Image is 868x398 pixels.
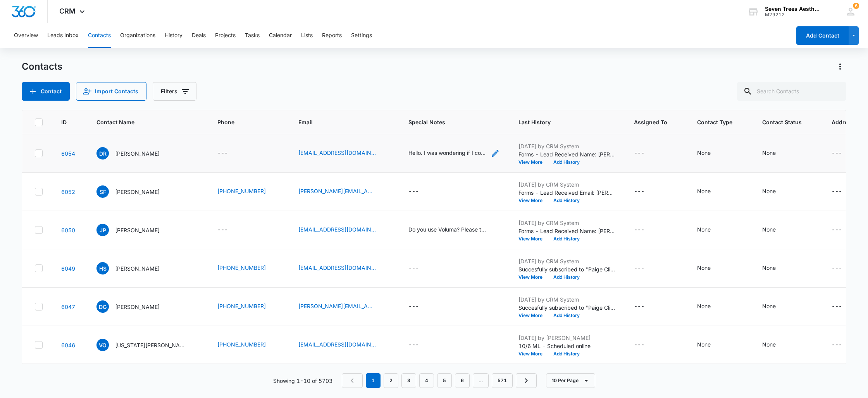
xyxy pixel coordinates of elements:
[518,352,548,356] button: View More
[634,187,644,196] div: ---
[762,340,790,350] div: Contact Status - None - Select to Edit Field
[518,295,615,304] p: [DATE] by CRM System
[548,275,585,280] button: Add History
[384,373,398,388] a: Page 2
[697,225,725,235] div: Contact Type - None - Select to Edit Field
[518,237,548,241] button: View More
[634,302,644,311] div: ---
[796,26,849,45] button: Add Contact
[762,225,790,235] div: Contact Status - None - Select to Edit Field
[298,302,376,310] a: [PERSON_NAME][EMAIL_ADDRESS][DOMAIN_NAME]
[518,189,615,197] p: Forms - Lead Received Email: [PERSON_NAME][EMAIL_ADDRESS][PERSON_NAME][PERSON_NAME][DOMAIN_NAME] ...
[351,23,372,48] button: Settings
[298,340,390,350] div: Email - ginnylynn20@aol.com - Select to Edit Field
[47,23,79,48] button: Leads Inbox
[832,149,842,158] div: ---
[853,3,859,9] span: 6
[832,340,842,350] div: ---
[634,264,658,273] div: Assigned To - - Select to Edit Field
[61,304,75,310] a: Navigate to contact details page for Donella Gertge
[518,275,548,280] button: View More
[516,373,537,388] a: Next Page
[217,149,228,158] div: ---
[298,187,390,196] div: Email - sarah.kelly.fuller@gmail.com - Select to Edit Field
[634,225,644,235] div: ---
[115,226,160,234] p: [PERSON_NAME]
[76,82,146,101] button: Import Contacts
[762,264,790,273] div: Contact Status - None - Select to Edit Field
[762,225,776,233] div: None
[408,340,419,350] div: ---
[96,300,174,313] div: Contact Name - Donella Gertge - Select to Edit Field
[273,377,332,385] p: Showing 1-10 of 5703
[61,189,75,195] a: Navigate to contact details page for Sarah Fuller
[518,142,615,150] p: [DATE] by CRM System
[408,302,433,311] div: Special Notes - - Select to Edit Field
[115,341,185,349] p: [US_STATE][PERSON_NAME]
[634,149,644,158] div: ---
[298,118,379,126] span: Email
[366,373,381,388] em: 1
[408,264,419,273] div: ---
[634,187,658,196] div: Assigned To - - Select to Edit Field
[96,118,188,126] span: Contact Name
[115,188,160,196] p: [PERSON_NAME]
[518,180,615,189] p: [DATE] by CRM System
[408,225,486,233] div: Do you use Voluma? Please tell me cost per syringe.. thank you.
[115,149,160,158] p: [PERSON_NAME]
[165,23,183,48] button: History
[492,373,513,388] a: Page 571
[217,187,266,195] a: [PHONE_NUMBER]
[217,340,266,348] a: [PHONE_NUMBER]
[634,264,644,273] div: ---
[217,149,242,158] div: Phone - - Select to Edit Field
[298,187,376,195] a: [PERSON_NAME][EMAIL_ADDRESS][PERSON_NAME][PERSON_NAME][DOMAIN_NAME]
[832,187,842,196] div: ---
[518,257,615,265] p: [DATE] by CRM System
[737,82,846,101] input: Search Contacts
[61,265,75,272] a: Navigate to contact details page for Heidi Sorzano
[408,187,433,196] div: Special Notes - - Select to Edit Field
[832,187,856,196] div: Address - - Select to Edit Field
[342,373,537,388] nav: Pagination
[634,340,658,350] div: Assigned To - - Select to Edit Field
[22,61,62,72] h1: Contacts
[832,264,856,273] div: Address - - Select to Edit Field
[245,23,260,48] button: Tasks
[215,23,236,48] button: Projects
[298,149,376,157] a: [EMAIL_ADDRESS][DOMAIN_NAME]
[697,264,711,272] div: None
[518,118,604,126] span: Last History
[115,264,160,273] p: [PERSON_NAME]
[217,340,280,350] div: Phone - (970) 443-7167 - Select to Edit Field
[832,302,856,311] div: Address - - Select to Edit Field
[697,118,732,126] span: Contact Type
[697,187,711,195] div: None
[298,264,390,273] div: Email - hsorzanos@icloud.com - Select to Edit Field
[269,23,292,48] button: Calendar
[765,6,821,12] div: account name
[437,373,452,388] a: Page 5
[548,313,585,318] button: Add History
[61,227,75,233] a: Navigate to contact details page for Jillian Powell
[697,340,725,350] div: Contact Type - None - Select to Edit Field
[96,147,174,160] div: Contact Name - Denise Rinehart - Select to Edit Field
[408,340,433,350] div: Special Notes - - Select to Edit Field
[697,302,711,310] div: None
[634,118,667,126] span: Assigned To
[762,149,776,157] div: None
[697,149,711,157] div: None
[697,149,725,158] div: Contact Type - None - Select to Edit Field
[762,118,802,126] span: Contact Status
[298,264,376,272] a: [EMAIL_ADDRESS][DOMAIN_NAME]
[518,265,615,273] p: Succesfully subscribed to "Paige Client List".
[548,352,585,356] button: Add History
[697,302,725,311] div: Contact Type - None - Select to Edit Field
[408,302,419,311] div: ---
[518,160,548,165] button: View More
[217,225,242,235] div: Phone - - Select to Edit Field
[832,225,842,235] div: ---
[120,23,155,48] button: Organizations
[518,342,615,350] p: 10/6 ML - Scheduled online
[697,264,725,273] div: Contact Type - None - Select to Edit Field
